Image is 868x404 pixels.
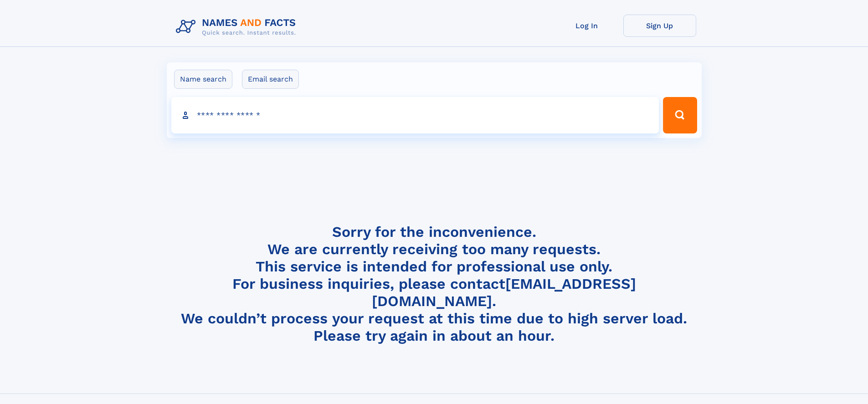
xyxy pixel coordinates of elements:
[242,70,299,89] label: Email search
[172,223,696,345] h4: Sorry for the inconvenience. We are currently receiving too many requests. This service is intend...
[663,97,697,133] button: Search Button
[550,15,623,37] a: Log In
[171,97,659,133] input: search input
[172,15,303,39] img: Logo Names and Facts
[372,275,636,310] a: [EMAIL_ADDRESS][DOMAIN_NAME]
[174,70,232,89] label: Name search
[623,15,696,37] a: Sign Up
